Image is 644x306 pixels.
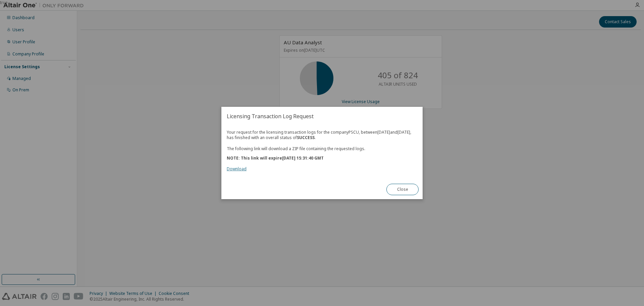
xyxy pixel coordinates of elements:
button: Close [386,184,419,195]
h2: Licensing Transaction Log Request [221,107,423,126]
b: SUCCESS [297,135,315,140]
a: Download [227,166,247,172]
p: The following link will download a ZIP file containing the requested logs. [227,146,417,151]
div: Your request for the licensing transaction logs for the company PSCU , between [DATE] and [DATE] ... [227,130,417,172]
b: NOTE: This link will expire [DATE] 15:31:40 GMT [227,155,324,161]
